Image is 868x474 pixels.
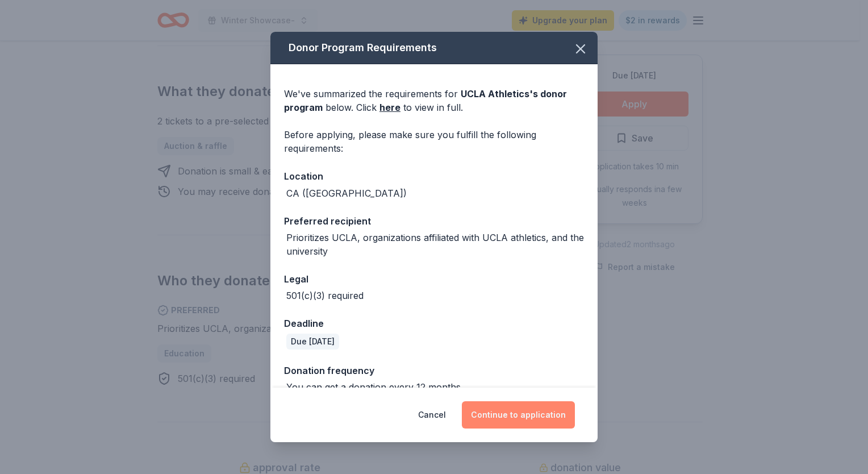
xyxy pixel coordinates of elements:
div: Due [DATE] [286,334,339,350]
div: Prioritizes UCLA, organizations affiliated with UCLA athletics, and the university [286,231,584,258]
div: Legal [284,272,584,286]
div: You can get a donation every 12 months. [286,380,463,394]
div: We've summarized the requirements for below. Click to view in full. [284,87,584,114]
div: Donation frequency [284,363,584,378]
div: Preferred recipient [284,214,584,228]
button: Cancel [418,401,446,429]
div: CA ([GEOGRAPHIC_DATA]) [286,186,407,200]
div: Donor Program Requirements [270,32,598,64]
div: 501(c)(3) required [286,289,364,302]
button: Continue to application [462,401,575,429]
div: Deadline [284,316,584,331]
a: here [379,101,400,114]
div: Before applying, please make sure you fulfill the following requirements: [284,128,584,155]
div: Location [284,169,584,184]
